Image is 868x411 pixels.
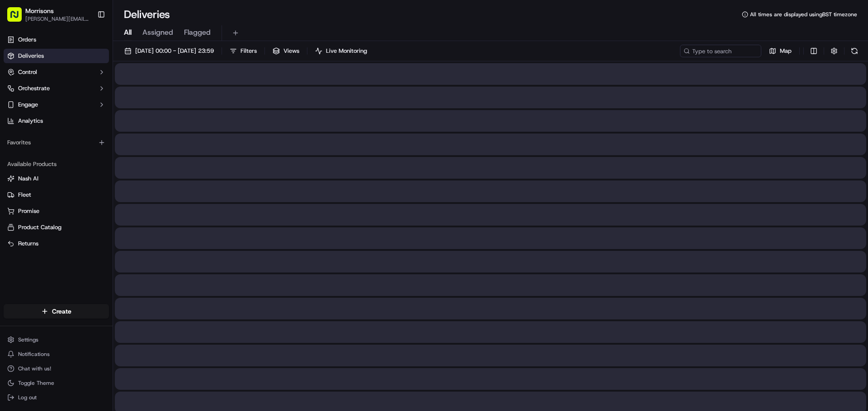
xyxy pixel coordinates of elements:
span: Assigned [142,27,173,38]
span: Log out [18,394,37,401]
button: Live Monitoring [311,45,371,57]
span: Toggle Theme [18,379,54,387]
button: Nash AI [4,171,109,186]
button: [PERSON_NAME][EMAIL_ADDRESS][PERSON_NAME][DOMAIN_NAME] [25,15,90,23]
button: Log out [4,391,109,404]
span: Fleet [18,191,31,199]
button: Create [4,304,109,319]
button: Morrisons [25,6,54,15]
button: Engage [4,97,109,112]
span: Notifications [18,351,50,358]
button: Map [765,45,796,57]
button: [DATE] 00:00 - [DATE] 23:59 [120,45,218,57]
span: Filters [241,47,257,55]
a: Promise [7,207,105,215]
button: Refresh [848,45,861,57]
a: Orders [4,32,109,47]
span: Create [52,307,71,316]
span: All [124,27,132,38]
span: Flagged [184,27,211,38]
span: Nash AI [18,175,38,183]
span: Engage [18,101,38,109]
span: Orchestrate [18,84,50,92]
a: Product Catalog [7,223,105,231]
input: Type to search [680,45,761,57]
button: Toggle Theme [4,377,109,389]
a: Analytics [4,114,109,128]
span: All times are displayed using BST timezone [750,11,857,18]
button: Promise [4,204,109,218]
button: Settings [4,333,109,346]
span: Product Catalog [18,223,61,231]
span: [DATE] 00:00 - [DATE] 23:59 [135,47,214,55]
button: Views [269,45,303,57]
button: Filters [226,45,261,57]
button: Chat with us! [4,362,109,375]
span: Analytics [18,117,43,125]
a: Fleet [7,191,105,199]
div: Favorites [4,135,109,150]
button: Notifications [4,348,109,360]
button: Fleet [4,188,109,202]
span: Chat with us! [18,365,51,372]
button: Control [4,65,109,79]
span: Promise [18,207,39,215]
span: Views [283,47,299,55]
h1: Deliveries [124,7,170,22]
span: Live Monitoring [326,47,367,55]
a: Nash AI [7,175,105,183]
span: Deliveries [18,52,44,60]
span: Orders [18,36,36,44]
span: Settings [18,336,38,343]
button: Orchestrate [4,81,109,96]
div: Available Products [4,157,109,171]
span: Control [18,68,37,76]
button: Product Catalog [4,220,109,235]
button: Returns [4,236,109,251]
a: Deliveries [4,49,109,63]
a: Returns [7,240,105,248]
button: Morrisons[PERSON_NAME][EMAIL_ADDRESS][PERSON_NAME][DOMAIN_NAME] [4,4,94,25]
span: Map [780,47,792,55]
span: Returns [18,240,38,248]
